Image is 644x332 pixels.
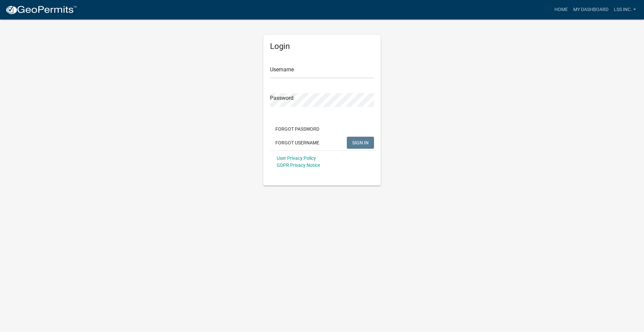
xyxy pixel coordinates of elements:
button: Forgot Password [270,123,325,135]
a: Home [552,3,571,16]
a: My Dashboard [571,3,611,16]
a: GDPR Privacy Notice [277,162,320,168]
a: LSS Inc. [611,3,639,16]
a: User Privacy Policy [277,155,316,161]
h5: Login [270,42,374,51]
span: SIGN IN [352,140,369,145]
button: SIGN IN [347,137,374,149]
button: Forgot Username [270,137,325,149]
